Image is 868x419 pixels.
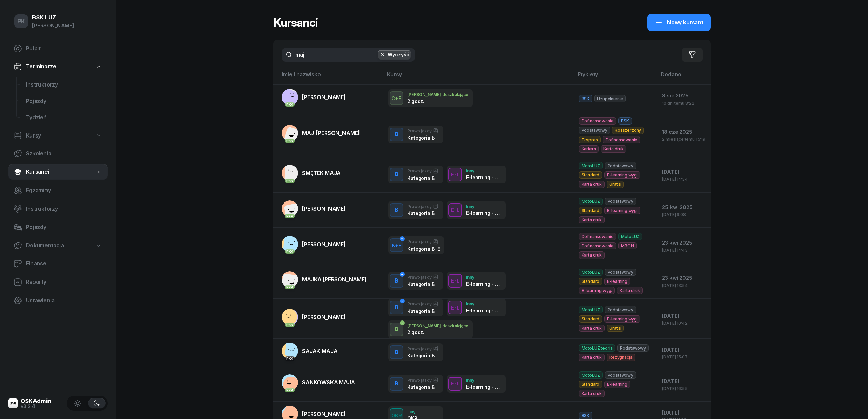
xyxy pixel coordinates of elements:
[466,275,502,279] div: Inny
[26,62,56,71] span: Terminarze
[605,269,636,276] span: Podstawowy
[579,216,605,223] span: Karta druk
[383,70,573,84] th: Kursy
[26,149,102,158] span: Szkolenia
[448,377,462,391] button: E-L
[579,278,602,285] span: Standard
[617,344,648,352] span: Podstawowy
[21,404,52,409] div: v3.2.4
[607,325,624,332] span: Gratis
[604,278,630,285] span: E-learning
[579,181,605,188] span: Karta druk
[407,92,469,97] div: [PERSON_NAME] doszkalające
[662,345,705,354] div: [DATE]
[448,276,462,285] div: E-L
[662,274,705,283] div: 23 kwi 2025
[605,162,636,169] span: Podstawowy
[282,48,415,62] input: Szukaj
[285,179,295,183] div: PKK
[390,301,403,314] button: B
[285,102,295,107] div: PKK
[612,127,644,134] span: Rozszerzony
[601,145,626,153] span: Karta druk
[579,315,602,323] span: Standard
[579,127,610,134] span: Podstawowy
[407,128,438,133] div: Prawo jazdy
[390,238,403,252] button: B+E
[392,129,401,140] div: B
[8,292,108,309] a: Ustawienia
[662,212,705,217] div: [DATE] 9:08
[389,241,404,250] div: B+E
[579,354,605,361] span: Karta druk
[282,309,346,325] a: PKK[PERSON_NAME]
[579,390,605,397] span: Karta druk
[392,378,401,390] div: B
[407,301,438,307] div: Prawo jazdy
[466,384,502,390] div: E-learning - 90 dni
[302,276,367,283] span: MAJKA [PERSON_NAME]
[579,344,615,352] span: MotoLUZ teoria
[8,398,18,408] img: logo-xs@2x.png
[466,281,502,287] div: E-learning - 90 dni
[302,130,360,136] span: MAJ-[PERSON_NAME]
[579,162,603,169] span: MotoLUZ
[273,70,383,84] th: Imię i nazwisko
[21,77,108,93] a: Instruktorzy
[662,386,705,391] div: [DATE] 16:55
[8,40,108,57] a: Pulpit
[579,207,602,214] span: Standard
[407,98,443,104] div: 2 godz.
[579,412,593,419] span: BSK
[662,248,705,252] div: [DATE] 14:43
[579,242,616,249] span: Dofinansowanie
[26,205,102,213] span: Instruktorzy
[390,128,403,141] button: B
[282,125,360,141] a: PKKMAJ-[PERSON_NAME]
[302,205,346,212] span: [PERSON_NAME]
[26,44,102,53] span: Pulpit
[448,303,462,312] div: E-L
[285,139,295,143] div: PKK
[26,296,102,305] span: Ustawienia
[8,59,108,75] a: Terminarze
[407,204,438,209] div: Prawo jazdy
[579,95,593,102] span: BSK
[407,346,438,351] div: Prawo jazdy
[389,94,404,103] div: C+E
[8,201,108,217] a: Instruktorzy
[603,136,640,143] span: Dofinansowanie
[285,249,295,254] div: PKK
[302,241,346,248] span: [PERSON_NAME]
[285,285,295,289] div: PKK
[21,398,52,404] div: OSKAdmin
[605,371,636,379] span: Podstawowy
[285,214,295,218] div: PKK
[8,256,108,272] a: Finanse
[448,203,462,217] button: E-L
[26,223,102,232] span: Pojazdy
[285,388,295,392] div: PKK
[662,377,705,386] div: [DATE]
[282,236,346,252] a: PKK[PERSON_NAME]
[466,210,502,216] div: E-learning - 90 dni
[285,356,295,361] div: PKK
[282,200,346,217] a: PKK[PERSON_NAME]
[618,242,636,249] span: MBON
[390,274,403,288] button: B
[8,182,108,199] a: Egzaminy
[8,164,108,180] a: Kursanci
[26,97,102,106] span: Pojazdy
[448,168,462,181] button: E-L
[607,181,624,188] span: Gratis
[662,137,705,141] div: 2 miesiące temu 15:19
[618,117,632,125] span: BSK
[26,259,102,268] span: Finanse
[392,346,401,358] div: B
[662,101,705,105] div: 10 dni temu 8:22
[579,269,603,276] span: MotoLUZ
[407,353,438,358] div: Kategoria B
[617,287,642,294] span: Karta druk
[407,409,417,414] div: Inny
[662,312,705,320] div: [DATE]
